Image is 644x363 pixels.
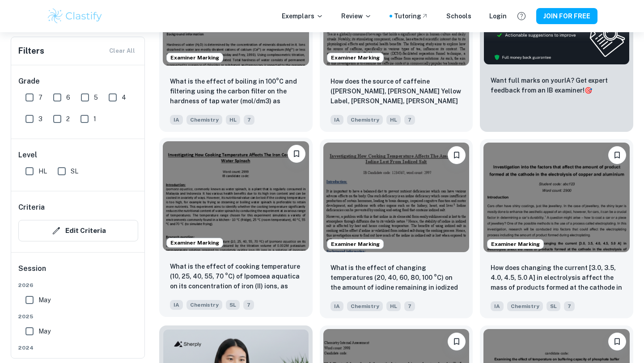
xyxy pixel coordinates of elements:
span: Chemistry [507,301,543,311]
span: 🎯 [585,87,592,94]
button: JOIN FOR FREE [536,8,597,24]
p: Want full marks on your IA ? Get expert feedback from an IB examiner! [491,76,623,95]
span: IA [330,301,343,311]
h6: Grade [18,76,138,87]
a: Examiner MarkingPlease log in to bookmark exemplarsHow does changing the current [3.0, 3.5, 4.0, ... [480,139,633,318]
span: 7 [243,300,254,310]
span: 2026 [18,281,138,289]
img: Clastify logo [47,7,103,25]
span: HL [386,115,401,125]
span: 3 [38,114,42,124]
p: How does the source of caffeine (Lipton Earl Grey, Lipton Yellow Label, Remsey Earl Grey, Milton ... [330,76,462,107]
a: Tutoring [394,11,428,21]
button: Please log in to bookmark exemplars [288,145,305,163]
span: 7 [404,115,415,125]
a: Examiner MarkingPlease log in to bookmark exemplarsWhat is the effect of changing temperatures (2... [320,139,473,318]
span: IA [170,300,183,310]
span: 2024 [18,344,138,352]
h6: Criteria [18,202,45,213]
span: 2 [66,114,70,124]
span: IA [491,301,504,311]
span: May [38,326,51,336]
h6: Level [18,150,138,160]
span: 7 [244,115,254,125]
span: 6 [66,93,70,102]
span: 5 [94,93,98,102]
button: Please log in to bookmark exemplars [608,146,626,164]
span: 7 [38,93,42,102]
span: May [38,295,51,305]
a: Login [489,11,507,21]
button: Edit Criteria [18,220,138,241]
span: 7 [404,301,415,311]
p: Review [341,11,372,21]
p: What is the effect of changing temperatures (20, 40, 60, 80, 100 °C) on the amount of iodine rema... [330,263,462,293]
span: 1 [93,114,96,124]
img: Chemistry IA example thumbnail: What is the effect of changing temperatu [323,143,470,252]
span: Chemistry [347,115,383,125]
p: Exemplars [282,11,323,21]
span: Examiner Marking [167,54,223,62]
img: Chemistry IA example thumbnail: What is the effect of cooking temperatur [163,141,309,251]
button: Please log in to bookmark exemplars [608,333,626,350]
span: SL [547,301,560,311]
span: Chemistry [186,115,222,125]
h6: Session [18,263,138,281]
button: Help and Feedback [514,8,529,24]
h6: Filters [18,45,44,57]
span: Chemistry [347,301,383,311]
span: HL [226,115,240,125]
a: Schools [446,11,471,21]
span: Chemistry [186,300,222,310]
span: 4 [122,93,126,102]
span: IA [170,115,183,125]
a: Examiner MarkingPlease log in to bookmark exemplarsWhat is the effect of cooking temperature (10,... [159,139,313,318]
span: SL [226,300,240,310]
button: Please log in to bookmark exemplars [448,146,466,164]
span: SL [71,166,78,176]
span: HL [386,301,401,311]
button: Please log in to bookmark exemplars [448,333,466,350]
span: Examiner Marking [327,240,383,248]
span: Examiner Marking [327,54,383,62]
span: 2025 [18,312,138,321]
span: Examiner Marking [167,239,223,247]
p: What is the effect of cooking temperature (10, 25, 40, 55, 70 °C) of Ipomoea aquatica on its conc... [170,262,302,292]
span: 7 [564,301,575,311]
span: HL [38,166,47,176]
p: What is the effect of boiling in 100°C and filtering using the carbon filter on the hardness of t... [170,76,302,107]
span: Examiner Marking [487,240,543,248]
p: How does changing the current [3.0, 3.5, 4.0, 4.5, 5.0 A] in electrolysis affect the mass of prod... [491,263,623,293]
img: Chemistry IA example thumbnail: How does changing the current [3.0, 3.5, [483,143,630,252]
span: IA [330,115,343,125]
